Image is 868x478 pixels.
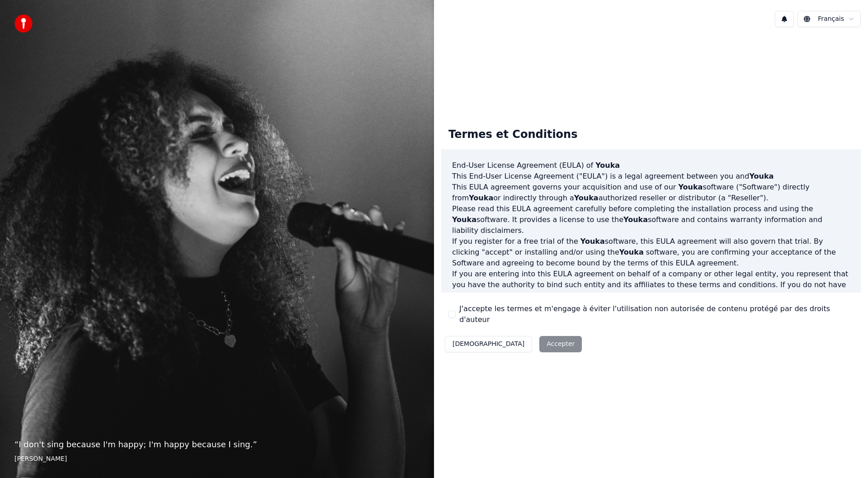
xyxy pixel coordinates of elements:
span: Youka [619,248,644,256]
span: Youka [623,215,648,224]
img: youka [14,14,33,33]
span: Youka [678,183,703,191]
button: [DEMOGRAPHIC_DATA] [445,336,532,352]
span: Youka [469,194,493,202]
p: This End-User License Agreement ("EULA") is a legal agreement between you and [452,171,850,182]
p: “ I don't sing because I'm happy; I'm happy because I sing. ” [14,438,420,451]
p: If you are entering into this EULA agreement on behalf of a company or other legal entity, you re... [452,269,850,312]
h3: End-User License Agreement (EULA) of [452,160,850,171]
p: Please read this EULA agreement carefully before completing the installation process and using th... [452,204,850,236]
p: This EULA agreement governs your acquisition and use of our software ("Software") directly from o... [452,182,850,204]
span: Youka [580,237,605,246]
span: Youka [574,194,599,202]
div: Termes et Conditions [441,120,585,149]
span: Youka [595,161,620,170]
label: J'accepte les termes et m'engage à éviter l'utilisation non autorisée de contenu protégé par des ... [459,303,854,325]
p: If you register for a free trial of the software, this EULA agreement will also govern that trial... [452,236,850,269]
span: Youka [749,172,774,180]
span: Youka [452,215,476,224]
footer: [PERSON_NAME] [14,454,420,464]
